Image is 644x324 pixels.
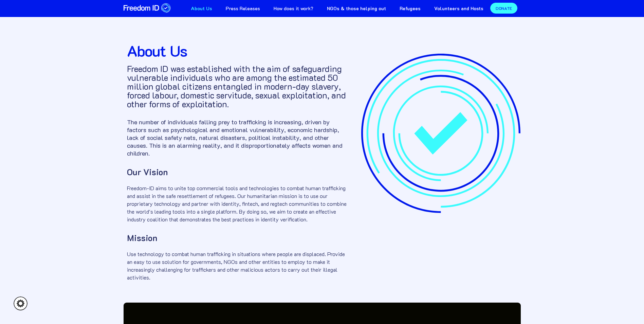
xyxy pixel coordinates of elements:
p: Freedom-ID aims to unite top commercial tools and technologies to combat human trafficking and as... [127,184,348,223]
strong: Mission [127,232,157,243]
h2: The number of individuals falling prey to trafficking is increasing, driven by factors such as ps... [127,118,348,157]
p: Use technology to combat human trafficking in situations where people are displaced. Provide an e... [127,250,348,281]
a: DONATE [490,3,517,14]
a: Cookie settings [14,296,27,310]
strong: Volunteers and Hosts [434,5,483,12]
strong: About Us [191,5,212,12]
strong: Our Vision [127,166,168,177]
strong: Refugees [400,5,421,12]
strong: About Us [127,41,187,60]
strong: NGOs & those helping out [327,5,386,12]
h2: Freedom ID was established with the aim of safeguarding vulnerable individuals who are among the ... [127,64,348,108]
